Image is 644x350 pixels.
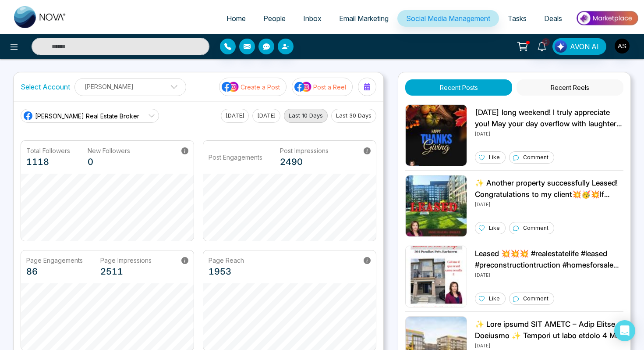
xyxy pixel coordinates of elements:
[535,10,571,27] a: Deals
[475,248,623,271] p: Leased 💥💥💥 #realestatelife #leased #preconstructiontruction #homesforsale #realestate #remaxmille...
[555,40,567,53] img: Lead Flow
[255,10,294,27] a: People
[475,178,623,200] p: ✨ Another property successfully Leased! Congratulations to my client💥🥳💥If you’re looking to buy, ...
[21,82,70,92] label: Select Account
[406,14,490,23] span: Social Media Management
[294,81,312,93] img: social-media-icon
[405,175,467,237] img: Unable to load img.
[294,10,330,27] a: Inbox
[292,78,353,96] button: social-media-iconPost a Reel
[517,79,623,96] button: Recent Reels
[313,82,346,92] p: Post a Reel
[252,109,280,123] button: [DATE]
[209,265,244,278] p: 1953
[222,81,239,93] img: social-media-icon
[218,10,255,27] a: Home
[331,109,376,123] button: Last 30 Days
[552,38,606,55] button: AVON AI
[489,224,500,232] p: Like
[531,38,552,54] a: 2
[614,320,635,341] div: Open Intercom Messenger
[26,146,70,155] p: Total Followers
[284,109,328,123] button: Last 10 Days
[489,295,500,303] p: Like
[475,271,623,279] p: [DATE]
[14,6,67,28] img: Nova CRM Logo
[397,10,499,27] a: Social Media Management
[26,155,70,168] p: 1118
[263,14,286,23] span: People
[499,10,535,27] a: Tasks
[100,265,152,278] p: 2511
[489,154,500,161] p: Like
[241,82,280,92] p: Create a Post
[209,256,244,265] p: Page Reach
[575,8,639,28] img: Market-place.gif
[26,256,83,265] p: Page Engagements
[35,111,139,121] span: [PERSON_NAME] Real Estate Broker
[570,41,599,52] span: AVON AI
[405,246,467,307] img: Unable to load img.
[209,153,262,162] p: Post Engagements
[523,154,548,161] p: Comment
[280,155,329,168] p: 2490
[339,14,389,23] span: Email Marketing
[26,265,83,278] p: 86
[226,14,246,23] span: Home
[615,39,630,54] img: User Avatar
[508,14,527,23] span: Tasks
[280,146,329,155] p: Post Impressions
[542,38,550,46] span: 2
[219,78,287,96] button: social-media-iconCreate a Post
[523,295,548,303] p: Comment
[88,146,130,155] p: New Followers
[221,109,249,123] button: [DATE]
[475,319,623,341] p: ✨ Lore ipsumd SIT AMETC – Adip Elitse, Doeiusmo ✨ Tempori ut labo etdolo 4 MA +8 Ali, 4 Enimadmin...
[405,79,512,96] button: Recent Posts
[88,155,130,168] p: 0
[303,14,322,23] span: Inbox
[475,107,623,129] p: [DATE] long weekend! I truly appreciate you! May your day overflow with laughter, great company, ...
[80,79,180,94] p: [PERSON_NAME]
[475,129,623,137] p: [DATE]
[330,10,397,27] a: Email Marketing
[523,224,548,232] p: Comment
[544,14,562,23] span: Deals
[405,104,467,166] img: Unable to load img.
[100,256,152,265] p: Page Impressions
[475,200,623,208] p: [DATE]
[475,341,623,349] p: [DATE]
